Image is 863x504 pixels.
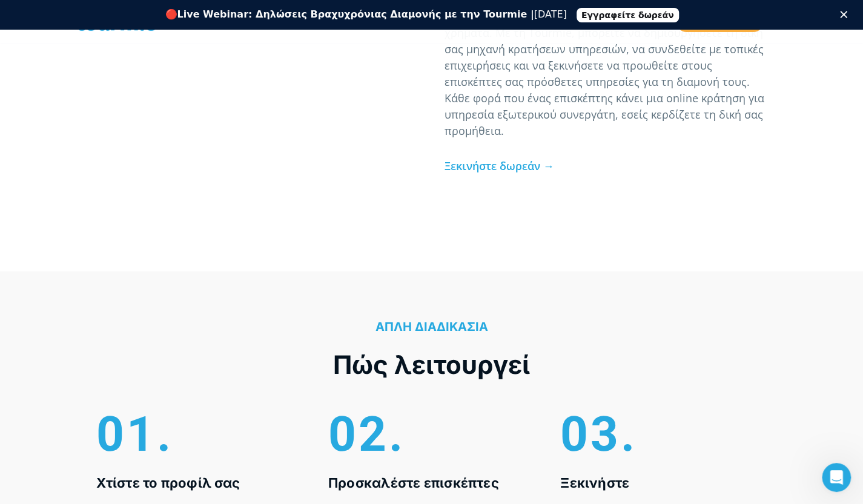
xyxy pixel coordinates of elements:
[560,406,637,463] span: 03.
[328,406,405,463] span: 02.
[96,406,173,463] span: 01.
[577,8,679,22] a: Εγγραφείτε δωρεάν
[177,8,534,20] b: Live Webinar: Δηλώσεις Βραχυχρόνιας Διαμονής με την Tourmie |
[165,8,566,21] div: 🔴 [DATE]
[822,463,851,492] iframe: Intercom live chat
[78,319,786,335] h5: ΑΠΛΗ ΔΙΑΔΙΚΑΣΙΑ
[328,474,535,492] div: Προσκαλέστε επισκέπτες
[840,11,852,18] div: Κλείσιμο
[445,159,554,173] a: Ξεκινήστε δωρεάν →
[445,8,767,139] p: Ανακαλύψτε έναν νέο τρόπο για να κερδίζετε περισσότερα χρήματα. Με τη Tourmie, μπορείτε να δημιου...
[96,474,303,492] div: Χτίστε το προφίλ σας
[78,347,786,383] p: Πώς λειτουργεί
[560,474,767,492] div: Ξεκινήστε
